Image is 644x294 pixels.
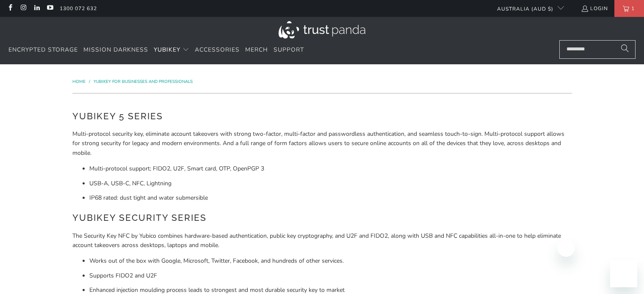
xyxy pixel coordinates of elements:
[610,260,637,287] iframe: Button to launch messaging window
[89,193,572,203] li: IP68 rated: dust tight and water submersible
[89,256,572,266] li: Works out of the box with Google, Microsoft, Twitter, Facebook, and hundreds of other services.
[195,46,240,54] span: Accessories
[8,40,304,60] nav: Translation missing: en.navigation.header.main_nav
[89,179,572,188] li: USB-A, USB-C, NFC, Lightning
[558,240,575,257] iframe: Close message
[614,40,636,59] button: Search
[8,46,78,54] span: Encrypted Storage
[94,79,193,85] a: YubiKey for Businesses and Professionals
[72,211,572,225] h2: YubiKey Security Series
[72,79,86,85] span: Home
[72,79,87,85] a: Home
[559,40,636,59] input: Search...
[83,46,148,54] span: Mission Darkness
[245,46,268,54] span: Merch
[154,40,189,60] summary: YubiKey
[72,129,572,158] p: Multi-protocol security key, eliminate account takeovers with strong two-factor, multi-factor and...
[33,5,40,12] a: Trust Panda Australia on LinkedIn
[72,110,572,123] h2: YubiKey 5 Series
[72,231,572,250] p: The Security Key NFC by Yubico combines hardware-based authentication, public key cryptography, a...
[8,40,78,60] a: Encrypted Storage
[195,40,240,60] a: Accessories
[6,5,14,12] a: Trust Panda Australia on Facebook
[89,79,90,85] span: /
[19,5,27,12] a: Trust Panda Australia on Instagram
[89,164,572,173] li: Multi-protocol support; FIDO2, U2F, Smart card, OTP, OpenPGP 3
[274,46,304,54] span: Support
[46,5,53,12] a: Trust Panda Australia on YouTube
[279,21,365,38] img: Trust Panda Australia
[60,4,97,13] a: 1300 072 632
[581,4,608,13] a: Login
[89,271,572,280] li: Supports FIDO2 and U2F
[154,46,180,54] span: YubiKey
[274,40,304,60] a: Support
[83,40,148,60] a: Mission Darkness
[245,40,268,60] a: Merch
